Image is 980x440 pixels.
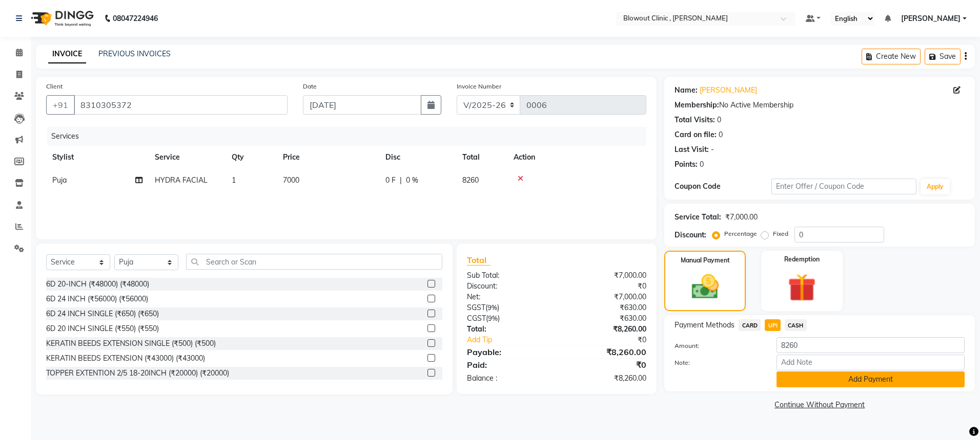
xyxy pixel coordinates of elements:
[573,335,655,345] div: ₹0
[488,314,498,322] span: 9%
[675,100,719,111] div: Membership:
[46,95,75,115] button: +91
[675,181,771,192] div: Coupon Code
[675,159,698,170] div: Points:
[467,314,486,323] span: CGST
[149,146,226,169] th: Service
[155,175,208,185] span: HYDRA FACIAL
[459,270,557,281] div: Sub Total:
[739,319,761,331] span: CARD
[46,279,149,290] div: 6D 20-INCH (₹48000) (₹48000)
[921,179,950,194] button: Apply
[459,281,557,292] div: Discount:
[46,146,149,169] th: Stylist
[717,115,721,125] div: 0
[557,281,654,292] div: ₹0
[719,129,723,140] div: 0
[459,292,557,302] div: Net:
[74,95,288,115] input: Search by Name/Mobile/Email/Code
[46,338,216,349] div: KERATIN BEEDS EXTENSION SINGLE (₹500) (₹500)
[683,271,727,302] img: _cash.svg
[456,146,507,169] th: Total
[925,49,961,64] button: Save
[46,353,205,364] div: KERATIN BEEDS EXTENSION (₹43000) (₹43000)
[725,212,758,223] div: ₹7,000.00
[777,355,965,370] input: Add Note
[459,359,557,371] div: Paid:
[675,115,715,125] div: Total Visits:
[400,175,402,186] span: |
[277,146,379,169] th: Price
[667,341,769,350] label: Amount:
[303,82,317,91] label: Date
[459,373,557,384] div: Balance :
[675,212,721,223] div: Service Total:
[226,146,277,169] th: Qty
[462,175,479,185] span: 8260
[557,359,654,371] div: ₹0
[507,146,646,169] th: Action
[487,303,497,312] span: 9%
[784,255,820,264] label: Redemption
[46,82,63,91] label: Client
[773,229,788,238] label: Fixed
[675,144,709,155] div: Last Visit:
[186,254,442,270] input: Search or Scan
[283,175,299,185] span: 7000
[901,13,961,24] span: [PERSON_NAME]
[557,313,654,324] div: ₹630.00
[467,255,491,266] span: Total
[777,337,965,353] input: Amount
[779,270,825,305] img: _gift.svg
[675,85,698,96] div: Name:
[711,144,714,155] div: -
[406,175,418,186] span: 0 %
[46,309,159,319] div: 6D 24 INCH SINGLE (₹650) (₹650)
[785,319,807,331] span: CASH
[52,175,67,185] span: Puja
[459,346,557,358] div: Payable:
[459,335,573,345] a: Add Tip
[765,319,781,331] span: UPI
[457,82,501,91] label: Invoice Number
[459,324,557,335] div: Total:
[46,294,148,304] div: 6D 24 INCH (₹56000) (₹56000)
[46,323,159,334] div: 6D 20 INCH SINGLE (₹550) (₹550)
[675,230,706,240] div: Discount:
[771,179,916,194] input: Enter Offer / Coupon Code
[26,4,96,33] img: logo
[113,4,158,33] b: 08047224946
[667,358,769,367] label: Note:
[557,302,654,313] div: ₹630.00
[459,302,557,313] div: ( )
[700,85,757,96] a: [PERSON_NAME]
[48,45,86,63] a: INVOICE
[557,373,654,384] div: ₹8,260.00
[557,346,654,358] div: ₹8,260.00
[232,175,236,185] span: 1
[557,270,654,281] div: ₹7,000.00
[862,49,921,64] button: Create New
[700,159,704,170] div: 0
[47,127,654,146] div: Services
[557,292,654,302] div: ₹7,000.00
[675,320,734,331] span: Payment Methods
[681,256,730,265] label: Manual Payment
[724,229,757,238] label: Percentage
[675,100,965,111] div: No Active Membership
[777,371,965,387] button: Add Payment
[467,303,485,312] span: SGST
[385,175,396,186] span: 0 F
[459,313,557,324] div: ( )
[666,400,973,410] a: Continue Without Payment
[379,146,456,169] th: Disc
[98,49,171,58] a: PREVIOUS INVOICES
[557,324,654,335] div: ₹8,260.00
[46,368,229,379] div: TOPPER EXTENTION 2/5 18-20INCH (₹20000) (₹20000)
[675,129,717,140] div: Card on file:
